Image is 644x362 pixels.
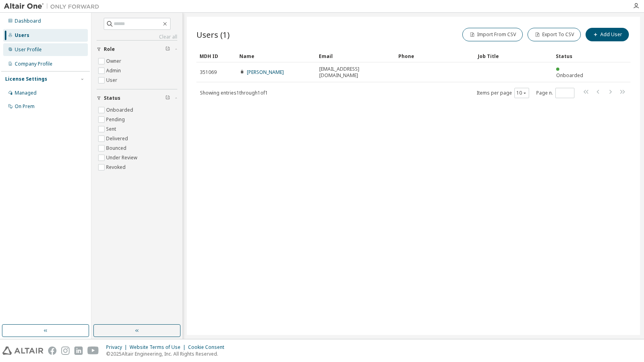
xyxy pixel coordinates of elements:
[556,50,589,62] div: Status
[319,66,392,79] span: [EMAIL_ADDRESS][DOMAIN_NAME]
[74,347,83,355] img: linkedin.svg
[106,56,123,66] label: Owner
[188,344,229,350] div: Cookie Consent
[106,143,128,153] label: Bounced
[586,28,629,41] button: Add User
[106,66,122,75] label: Admin
[106,153,139,163] label: Under Review
[165,46,170,52] span: Clear filter
[15,46,42,53] div: User Profile
[106,124,118,134] label: Sent
[247,69,284,75] a: [PERSON_NAME]
[130,344,188,350] div: Website Terms of Use
[106,344,130,350] div: Privacy
[15,61,52,67] div: Company Profile
[106,163,127,172] label: Revoked
[239,50,312,62] div: Name
[15,103,35,110] div: On Prem
[15,32,29,39] div: Users
[2,347,43,355] img: altair_logo.svg
[106,350,229,357] p: © 2025 Altair Engineering, Inc. All Rights Reserved.
[87,347,99,355] img: youtube.svg
[556,72,583,79] span: Onboarded
[477,88,529,98] span: Items per page
[48,347,56,355] img: facebook.svg
[196,29,230,40] span: Users (1)
[15,18,41,24] div: Dashboard
[462,28,523,41] button: Import From CSV
[97,89,177,107] button: Status
[106,115,126,124] label: Pending
[5,76,47,82] div: License Settings
[106,75,119,85] label: User
[61,347,70,355] img: instagram.svg
[200,89,268,96] span: Showing entries 1 through 1 of 1
[200,50,233,62] div: MDH ID
[200,69,217,75] span: 351069
[478,50,549,62] div: Job Title
[15,90,37,96] div: Managed
[106,105,135,115] label: Onboarded
[398,50,471,62] div: Phone
[97,34,177,40] a: Clear all
[536,88,574,98] span: Page n.
[528,28,581,41] button: Export To CSV
[4,2,103,10] img: Altair One
[97,41,177,58] button: Role
[106,134,130,143] label: Delivered
[165,95,170,101] span: Clear filter
[104,46,115,52] span: Role
[516,90,527,96] button: 10
[319,50,392,62] div: Email
[104,95,120,101] span: Status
